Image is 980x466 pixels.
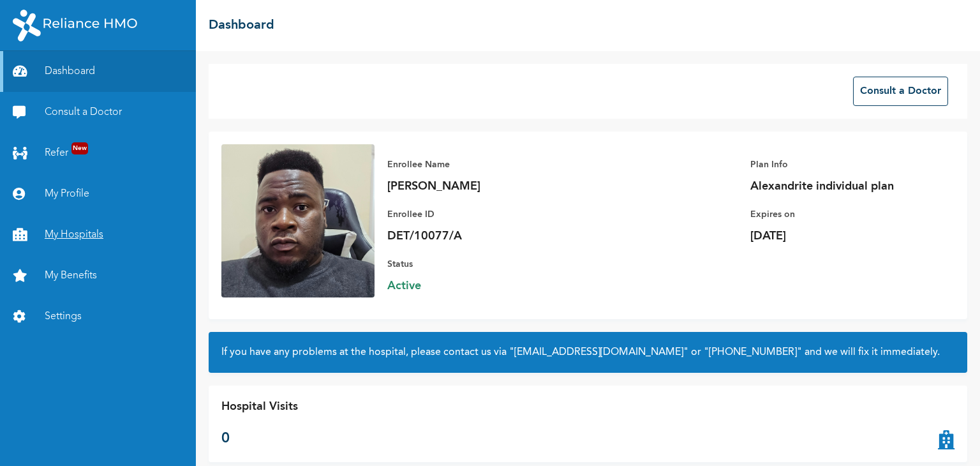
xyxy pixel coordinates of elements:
[221,144,375,297] img: Enrollee
[209,16,274,35] h2: Dashboard
[750,179,929,194] p: Alexandrite individual plan
[509,347,688,357] a: "[EMAIL_ADDRESS][DOMAIN_NAME]"
[750,207,929,222] p: Expires on
[387,257,566,272] p: Status
[387,229,566,244] p: DET/10077/A
[221,428,298,449] p: 0
[221,345,954,360] h2: If you have any problems at the hospital, please contact us via or and we will fix it immediately.
[13,10,137,41] img: RelianceHMO's Logo
[387,207,566,222] p: Enrollee ID
[71,142,88,154] span: New
[704,347,802,357] a: "[PHONE_NUMBER]"
[853,77,948,106] button: Consult a Doctor
[387,179,566,194] p: [PERSON_NAME]
[221,398,298,416] p: Hospital Visits
[387,157,566,172] p: Enrollee Name
[750,157,929,172] p: Plan Info
[750,229,929,244] p: [DATE]
[387,278,566,294] span: Active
